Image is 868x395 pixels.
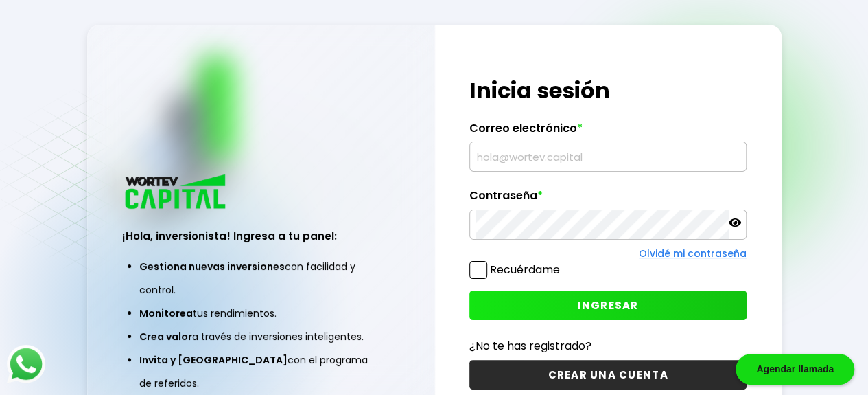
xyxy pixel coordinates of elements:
[7,345,45,383] img: logos_whatsapp-icon.242b2217.svg
[469,360,747,390] button: CREAR UNA CUENTA
[122,172,231,213] img: logo_wortev_capital
[139,302,382,325] li: tus rendimientos.
[736,354,854,385] div: Agendar llamada
[139,325,382,348] li: a través de inversiones inteligentes.
[639,247,747,260] a: Olvidé mi contraseña
[139,330,192,343] span: Crea valor
[469,291,747,320] button: INGRESAR
[469,189,747,210] label: Contraseña
[469,337,747,390] a: ¿No te has registrado?CREAR UNA CUENTA
[490,262,560,278] label: Recuérdame
[469,337,747,354] p: ¿No te has registrado?
[469,122,747,142] label: Correo electrónico
[122,228,399,244] h3: ¡Hola, inversionista! Ingresa a tu panel:
[139,348,382,395] li: con el programa de referidos.
[139,353,288,367] span: Invita y [GEOGRAPHIC_DATA]
[476,142,740,171] input: hola@wortev.capital
[139,255,382,302] li: con facilidad y control.
[139,260,285,273] span: Gestiona nuevas inversiones
[139,306,193,320] span: Monitorea
[578,298,639,313] span: INGRESAR
[469,74,747,107] h1: Inicia sesión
